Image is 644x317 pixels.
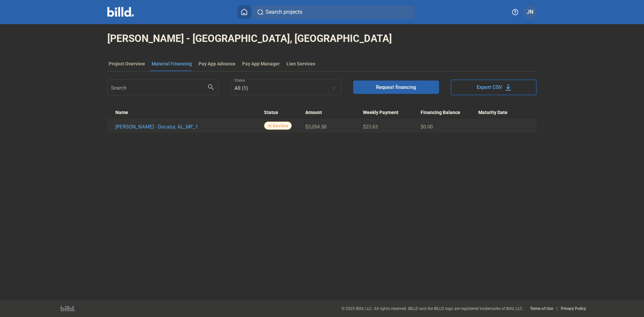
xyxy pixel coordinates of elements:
[286,60,315,67] div: Lien Services
[556,306,557,311] p: |
[363,110,398,116] span: Weekly Payment
[61,306,75,311] img: logo
[264,110,278,116] span: Status
[109,60,145,67] div: Project Overview
[152,60,192,67] div: Material Financing
[421,110,460,116] span: Financing Balance
[242,60,280,67] span: Pay App Manager
[561,306,586,311] b: Privacy Policy
[234,85,248,91] mat-select-trigger: All (1)
[376,84,416,91] span: Request financing
[266,8,302,16] span: Search projects
[478,110,507,116] span: Maturity Date
[199,60,235,67] div: Pay App Advance
[107,7,134,17] img: Billd Company Logo
[264,121,292,130] span: In Review
[477,84,502,91] span: Export CSV
[341,306,523,311] p: © 2025 Billd, LLC. All rights reserved. BILLD and the BILLD logo are registered trademarks of Bil...
[115,124,264,130] a: [PERSON_NAME] - Decatur, AL_MF_1
[107,32,537,45] span: [PERSON_NAME] - [GEOGRAPHIC_DATA], [GEOGRAPHIC_DATA]
[305,110,322,116] span: Amount
[207,83,215,91] mat-icon: search
[530,306,553,311] b: Terms of Use
[527,8,533,16] span: JN
[363,124,378,130] span: $23.63
[305,124,326,130] span: $3,054.58
[115,110,128,116] span: Name
[421,124,433,130] span: $0.00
